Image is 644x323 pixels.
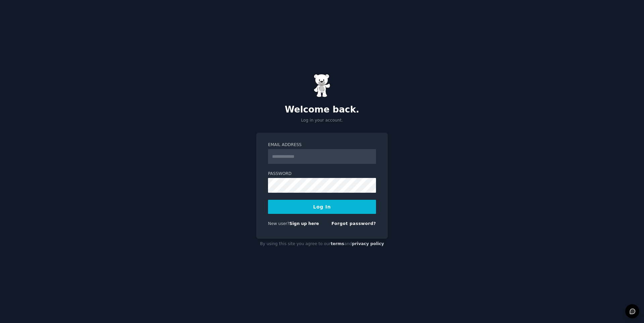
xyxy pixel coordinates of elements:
h2: Welcome back. [256,104,388,115]
p: Log in your account. [256,118,388,124]
a: Sign up here [289,221,319,226]
img: Gummy Bear [314,74,330,97]
button: Log In [268,200,376,214]
label: Password [268,171,376,177]
label: Email Address [268,142,376,148]
a: privacy policy [352,241,384,246]
a: terms [331,241,344,246]
div: By using this site you agree to our and [256,239,388,249]
span: New user? [268,221,289,226]
a: Forgot password? [331,221,376,226]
